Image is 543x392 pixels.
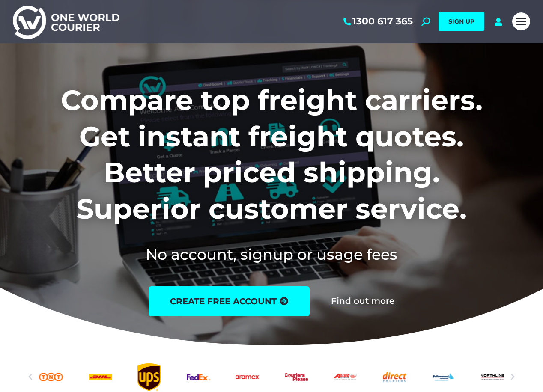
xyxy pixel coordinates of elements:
div: Slides [39,362,504,392]
div: 3 / 25 [88,362,112,392]
a: Mobile menu icon [512,12,530,30]
span: SIGN UP [448,18,474,25]
div: 8 / 25 [334,362,357,392]
a: Find out more [331,297,394,306]
img: One World Courier [13,4,119,39]
a: Aramex_logo [236,362,259,392]
h1: Compare top freight carriers. Get instant freight quotes. Better priced shipping. Superior custom... [13,82,530,227]
div: 6 / 25 [236,362,259,392]
a: create free account [149,286,310,316]
a: TNT logo Australian freight company [39,362,63,392]
div: 11 / 25 [480,362,504,392]
div: 5 / 25 [186,362,210,392]
div: 4 / 25 [137,362,161,392]
a: FedEx logo [186,362,210,392]
div: 10 / 25 [432,362,455,392]
a: UPS logo [137,362,161,392]
a: Followmont transoirt web logo [432,362,455,392]
a: 1300 617 365 [342,16,413,27]
a: DHl logo [88,362,112,392]
h2: No account, signup or usage fees [13,244,530,265]
div: 7 / 25 [284,362,308,392]
a: Couriers Please logo [284,362,308,392]
div: 9 / 25 [382,362,406,392]
div: 2 / 25 [39,362,63,392]
a: Northline logo [480,362,504,392]
a: Direct Couriers logo [382,362,406,392]
a: Allied Express logo [334,362,357,392]
a: SIGN UP [439,12,484,31]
